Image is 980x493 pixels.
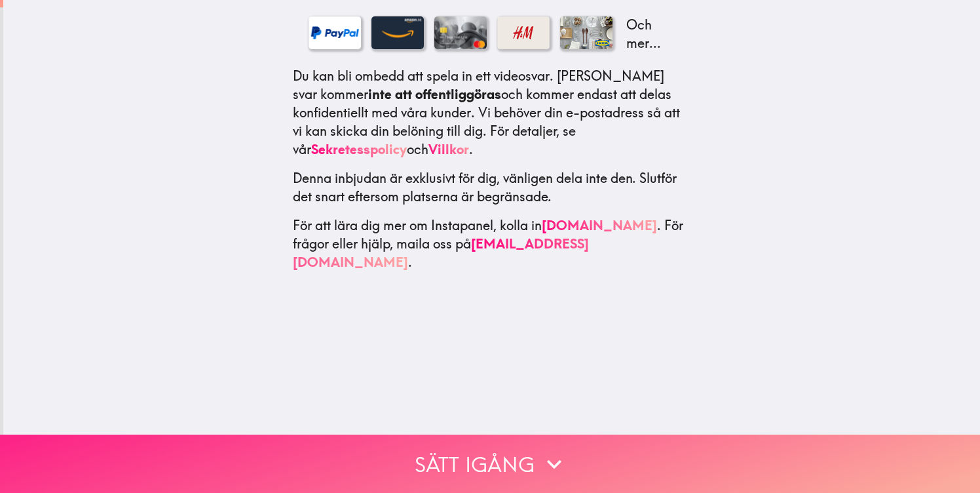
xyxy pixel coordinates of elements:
p: Denna inbjudan är exklusivt för dig, vänligen dela inte den. Slutför det snart eftersom platserna... [293,169,691,206]
b: inte att offentliggöras [368,86,501,102]
a: Villkor [428,141,469,157]
a: Sekretesspolicy [311,141,407,157]
p: Du kan bli ombedd att spela in ett videosvar. [PERSON_NAME] svar kommer och kommer endast att del... [293,67,691,159]
a: [EMAIL_ADDRESS][DOMAIN_NAME] [293,235,589,270]
a: [DOMAIN_NAME] [542,217,657,233]
p: För att lära dig mer om Instapanel, kolla in . För frågor eller hjälp, maila oss på . [293,216,691,271]
p: Och mer... [623,16,675,52]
